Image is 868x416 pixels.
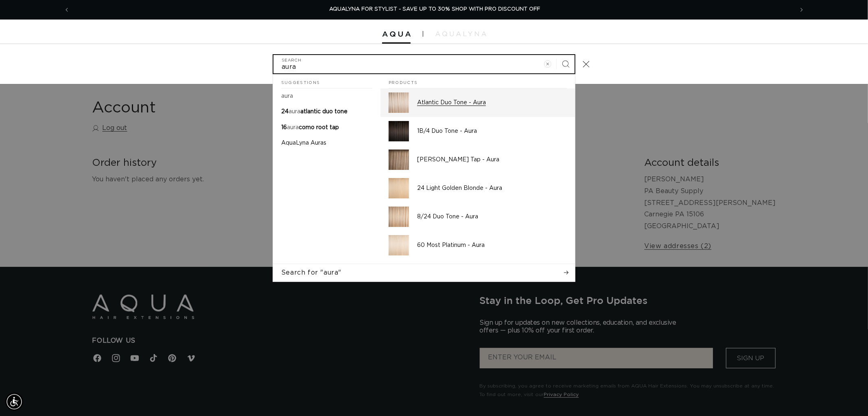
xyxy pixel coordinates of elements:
mark: aura [289,109,300,114]
mark: aura [281,93,293,99]
span: 24 [281,109,289,114]
a: AquaLyna Auras [273,135,380,151]
p: 16 aura como root tap [281,124,339,131]
button: Next announcement [793,2,811,18]
span: como root tap [299,125,339,130]
span: Search for "aura" [281,268,341,277]
p: 24 aura atlantic duo tone [281,108,348,115]
span: 16 [281,125,287,130]
button: Clear search term [539,55,557,73]
img: Aqua Hair Extensions [382,31,411,37]
mark: aura [287,125,299,130]
a: [PERSON_NAME] Tap - Aura [380,145,575,174]
a: 1B/4 Duo Tone - Aura [380,117,575,145]
input: Search [273,55,575,73]
p: 1B/4 Duo Tone - Aura [417,128,567,135]
p: 60 Most Platinum - Aura [417,242,567,249]
a: aura [273,88,380,104]
div: Accessibility Menu [5,393,23,411]
button: Previous announcement [58,2,76,18]
img: 8/24 Duo Tone - Aura [389,207,409,227]
a: 16 aura como root tap [273,120,380,135]
a: 8/24 Duo Tone - Aura [380,202,575,231]
a: 24 aura atlantic duo tone [273,104,380,119]
img: Atlantic Duo Tone - Aura [389,92,409,113]
p: [PERSON_NAME] Tap - Aura [417,156,567,163]
img: 60 Most Platinum - Aura [389,235,409,255]
p: aura [281,92,293,100]
h2: Products [389,74,567,89]
button: Close [577,55,595,73]
p: Atlantic Duo Tone - Aura [417,99,567,106]
h2: Suggestions [281,74,372,89]
iframe: Chat Widget [754,328,868,416]
span: atlantic duo tone [300,109,348,114]
p: 8/24 Duo Tone - Aura [417,213,567,220]
p: 24 Light Golden Blonde - Aura [417,185,567,192]
p: AquaLyna Auras [281,139,326,147]
a: 24 Light Golden Blonde - Aura [380,174,575,202]
a: Atlantic Duo Tone - Aura [380,88,575,117]
span: AQUALYNA FOR STYLIST - SAVE UP TO 30% SHOP WITH PRO DISCOUNT OFF [329,7,540,12]
img: aqualyna.com [435,31,486,36]
img: Victoria Root Tap - Aura [389,150,409,170]
button: Search [557,55,575,73]
img: 1B/4 Duo Tone - Aura [389,121,409,141]
a: 60 Most Platinum - Aura [380,231,575,260]
img: 24 Light Golden Blonde - Aura [389,178,409,198]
